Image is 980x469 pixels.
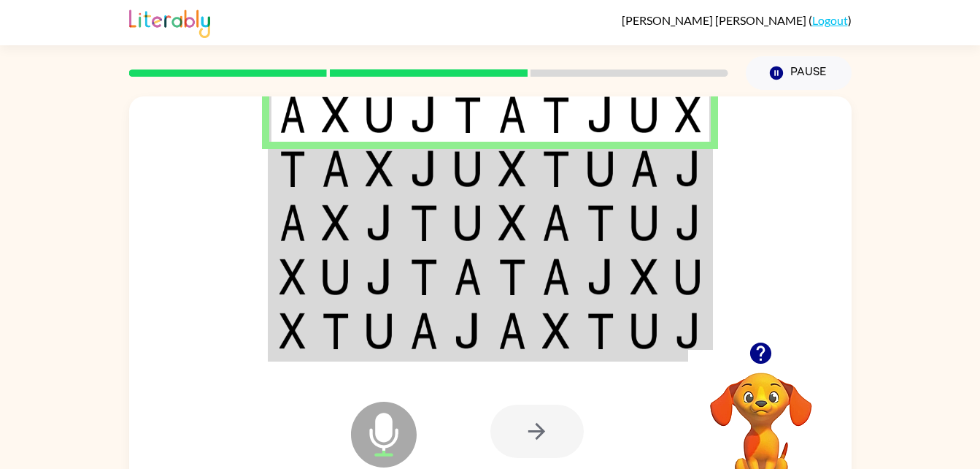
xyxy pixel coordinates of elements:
[622,13,809,27] span: [PERSON_NAME] [PERSON_NAME]
[322,313,350,349] img: t
[675,313,701,349] img: j
[675,150,701,187] img: j
[675,259,701,295] img: u
[498,313,526,349] img: a
[812,13,848,27] a: Logout
[410,150,438,187] img: j
[366,259,393,295] img: j
[542,150,570,187] img: t
[454,313,482,349] img: j
[542,313,570,349] img: x
[622,13,852,27] div: ( )
[410,313,438,349] img: a
[630,259,658,295] img: x
[279,259,306,295] img: x
[322,205,350,241] img: x
[587,259,614,295] img: j
[366,205,393,241] img: j
[587,313,614,349] img: t
[542,259,570,295] img: a
[410,259,438,295] img: t
[587,150,614,187] img: u
[454,259,482,295] img: a
[630,150,658,187] img: a
[630,205,658,241] img: u
[279,96,306,133] img: a
[366,313,393,349] img: u
[129,6,210,38] img: Literably
[630,96,658,133] img: u
[366,150,393,187] img: x
[498,205,526,241] img: x
[454,205,482,241] img: u
[746,56,852,90] button: Pause
[542,96,570,133] img: t
[410,96,438,133] img: j
[322,150,350,187] img: a
[410,205,438,241] img: t
[630,313,658,349] img: u
[542,205,570,241] img: a
[675,205,701,241] img: j
[279,313,306,349] img: x
[279,150,306,187] img: t
[498,150,526,187] img: x
[366,96,393,133] img: u
[587,96,614,133] img: j
[454,96,482,133] img: t
[498,259,526,295] img: t
[587,205,614,241] img: t
[498,96,526,133] img: a
[322,259,350,295] img: u
[279,205,306,241] img: a
[675,96,701,133] img: x
[454,150,482,187] img: u
[322,96,350,133] img: x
